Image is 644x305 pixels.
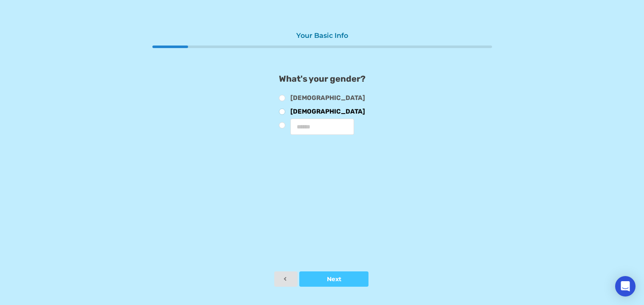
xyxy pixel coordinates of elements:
[615,276,636,296] div: Open Intercom Messenger
[279,94,366,104] label: [DEMOGRAPHIC_DATA]
[308,276,360,282] div: Next
[299,271,368,287] button: Next
[279,108,366,117] label: [DEMOGRAPHIC_DATA]
[152,74,492,84] p: What's your gender?
[157,31,488,41] div: Your Basic Info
